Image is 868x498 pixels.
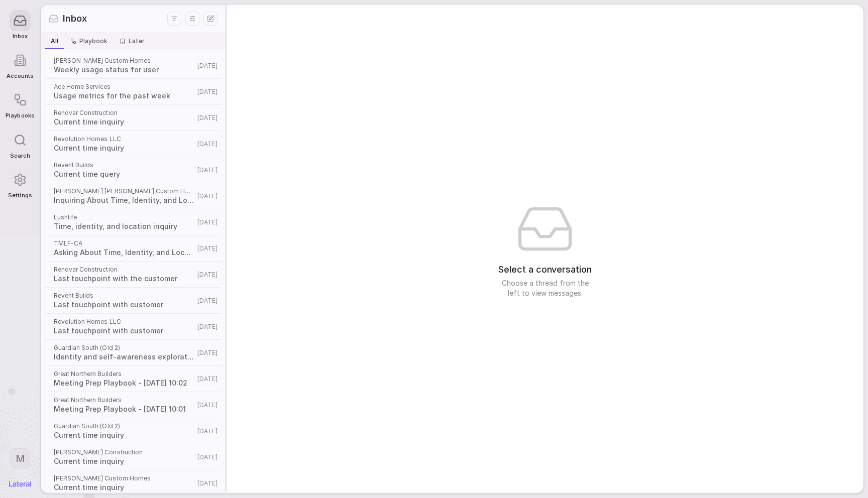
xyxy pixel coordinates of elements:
span: Guardian South (Old 2) [54,344,194,352]
span: Last touchpoint with customer [54,326,194,336]
span: Revent Builds [54,161,194,169]
span: Accounts [7,73,34,79]
span: [DATE] [197,427,218,435]
span: [DATE] [197,479,218,487]
span: Current time inquiry [54,456,194,466]
span: [DATE] [197,349,218,357]
span: Choose a thread from the left to view messages. [495,278,595,298]
span: [PERSON_NAME] Construction [54,448,194,456]
span: Revent Builds [54,292,194,300]
span: Revolution Homes LLC [54,318,194,326]
a: [PERSON_NAME] ConstructionCurrent time inquiry[DATE] [43,444,224,470]
span: [DATE] [197,323,218,331]
span: Last touchpoint with the customer [54,274,194,284]
a: Revolution Homes LLCLast touchpoint with customer[DATE] [43,314,224,340]
span: Search [10,153,30,159]
span: [DATE] [197,375,218,383]
span: Usage metrics for the past week [54,91,194,101]
span: [DATE] [197,192,218,200]
a: Great Northern BuildersMeeting Prep Playbook - [DATE] 10:01[DATE] [43,392,224,418]
span: Weekly usage status for user [54,65,194,75]
a: Ace Home ServicesUsage metrics for the past week[DATE] [43,79,224,105]
span: Guardian South (Old 2) [54,422,194,430]
button: Display settings [185,12,199,26]
a: Renovar ConstructionLast touchpoint with the customer[DATE] [43,262,224,288]
span: [DATE] [197,218,218,226]
a: Renovar ConstructionCurrent time inquiry[DATE] [43,105,224,131]
a: Guardian South (Old 2)Identity and self-awareness exploration[DATE] [43,340,224,366]
span: Revolution Homes LLC [54,135,194,143]
a: Great Northern BuildersMeeting Prep Playbook - [DATE] 10:02[DATE] [43,366,224,392]
span: Playbooks [6,112,34,119]
span: Lushlife [54,213,194,221]
a: Playbooks [6,84,34,124]
span: [DATE] [197,401,218,409]
a: [PERSON_NAME] [PERSON_NAME] Custom HomesInquiring About Time, Identity, and Location[DATE] [43,183,224,209]
span: [DATE] [197,88,218,96]
a: Inbox [6,5,34,45]
span: Renovar Construction [54,266,194,274]
span: Current time inquiry [54,430,194,440]
a: Revent BuildsLast touchpoint with customer[DATE] [43,288,224,314]
span: M [16,452,25,465]
a: TMLF-CAAsking About Time, Identity, and Location[DATE] [43,235,224,262]
span: TMLF-CA [54,239,194,247]
span: [DATE] [197,297,218,305]
span: All [51,37,58,45]
span: Time, identity, and location inquiry [54,221,194,231]
span: Ace Home Services [54,83,194,91]
span: [PERSON_NAME] [PERSON_NAME] Custom Homes [54,187,194,195]
span: [DATE] [197,166,218,174]
span: Settings [8,192,32,199]
a: Revolution Homes LLCCurrent time inquiry[DATE] [43,131,224,157]
span: Meeting Prep Playbook - [DATE] 10:01 [54,404,194,414]
span: [DATE] [197,140,218,148]
span: Current time query [54,169,194,179]
a: [PERSON_NAME] Custom HomesWeekly usage status for user[DATE] [43,53,224,79]
span: Last touchpoint with customer [54,300,194,310]
a: LushlifeTime, identity, and location inquiry[DATE] [43,209,224,235]
a: Guardian South (Old 2)Current time inquiry[DATE] [43,418,224,444]
img: Lateral [9,481,31,487]
button: Filters [167,12,181,26]
span: Inbox [63,12,87,25]
span: Great Northern Builders [54,370,194,378]
span: [DATE] [197,244,218,253]
span: [DATE] [197,271,218,279]
span: Meeting Prep Playbook - [DATE] 10:02 [54,378,194,388]
span: Later [129,37,145,45]
a: Settings [6,164,34,204]
button: New thread [203,12,218,26]
span: [DATE] [197,62,218,70]
span: [DATE] [197,114,218,122]
span: Select a conversation [498,263,592,276]
span: Great Northern Builders [54,396,194,404]
span: Identity and self-awareness exploration [54,352,194,362]
span: Renovar Construction [54,109,194,117]
a: Accounts [6,45,34,84]
span: [PERSON_NAME] Custom Homes [54,57,194,65]
a: [PERSON_NAME] Custom HomesCurrent time inquiry[DATE] [43,470,224,496]
span: Inbox [13,33,28,40]
span: [DATE] [197,453,218,461]
span: Current time inquiry [54,117,194,127]
span: Asking About Time, Identity, and Location [54,247,194,258]
span: [PERSON_NAME] Custom Homes [54,474,194,482]
span: Current time inquiry [54,482,194,492]
span: Playbook [79,37,107,45]
span: Inquiring About Time, Identity, and Location [54,195,194,205]
span: Current time inquiry [54,143,194,153]
a: Revent BuildsCurrent time query[DATE] [43,157,224,183]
